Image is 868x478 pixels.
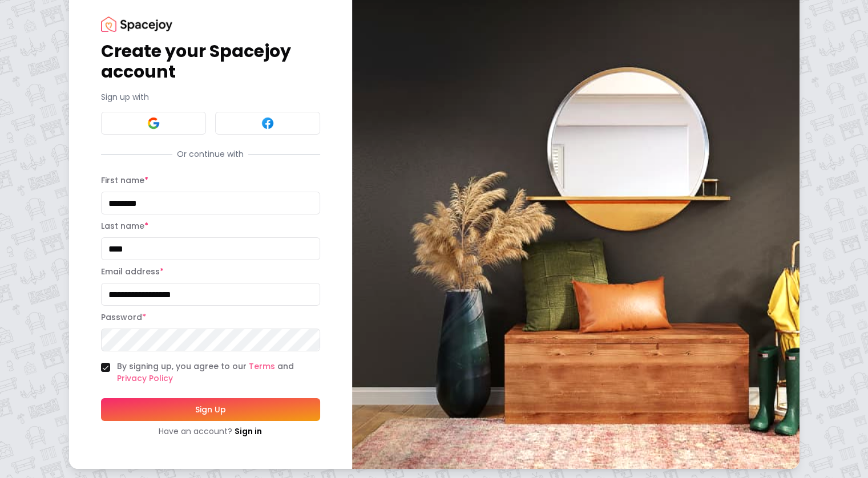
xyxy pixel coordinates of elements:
[101,398,320,421] button: Sign Up
[101,426,320,437] div: Have an account?
[147,116,160,130] img: Google signin
[235,426,262,437] a: Sign in
[101,266,164,277] label: Email address
[261,116,274,130] img: Facebook signin
[101,175,148,186] label: First name
[101,17,172,32] img: Spacejoy Logo
[117,360,320,384] label: By signing up, you agree to our and
[117,372,173,384] a: Privacy Policy
[101,91,320,103] p: Sign up with
[249,360,275,372] a: Terms
[101,311,146,323] label: Password
[101,41,320,82] h1: Create your Spacejoy account
[172,148,248,160] span: Or continue with
[101,220,148,232] label: Last name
